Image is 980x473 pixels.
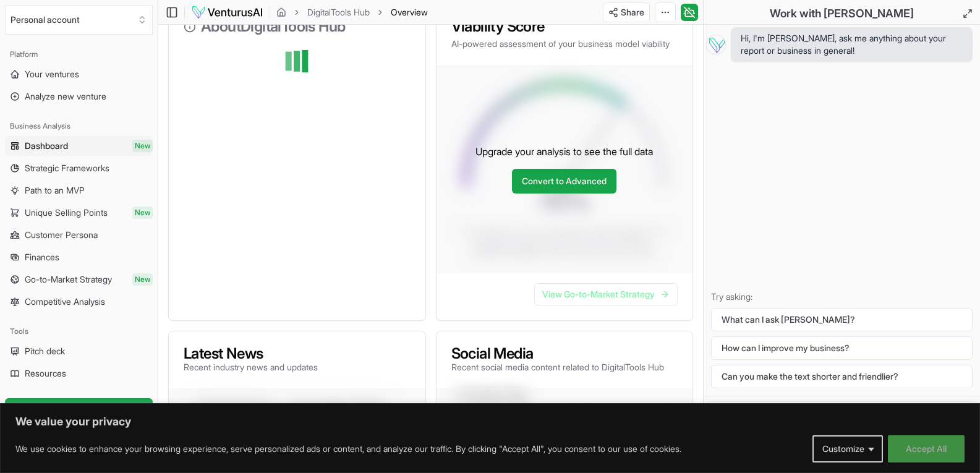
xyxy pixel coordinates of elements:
[770,5,914,22] h2: Work with [PERSON_NAME]
[741,32,963,57] span: Hi, I'm [PERSON_NAME], ask me anything about your report or business in general!
[5,116,153,136] div: Business Analysis
[5,136,153,156] a: DashboardNew
[711,308,973,331] button: What can I ask [PERSON_NAME]?
[391,6,428,19] span: Overview
[25,229,98,241] span: Customer Persona
[25,140,68,152] span: Dashboard
[706,35,726,54] img: Vera
[184,361,318,373] p: Recent industry news and updates
[15,414,965,429] p: We value your privacy
[603,2,650,22] button: Share
[5,203,153,223] a: Unique Selling PointsNew
[621,6,644,19] span: Share
[5,64,153,84] a: Your ventures
[25,367,66,380] span: Resources
[5,158,153,178] a: Strategic Frameworks
[132,273,153,286] span: New
[5,270,153,289] a: Go-to-Market StrategyNew
[25,296,105,308] span: Competitive Analysis
[475,144,653,159] p: Upgrade your analysis to see the full data
[25,90,106,103] span: Analyze new venture
[5,398,153,423] a: Upgrade to a paid plan
[5,341,153,361] a: Pitch deck
[451,38,678,50] p: AI-powered assessment of your business model viability
[25,251,59,263] span: Finances
[25,207,108,219] span: Unique Selling Points
[5,87,153,106] a: Analyze new venture
[534,283,678,305] a: View Go-to-Market Strategy
[5,5,153,35] button: Select an organization
[812,435,883,462] button: Customize
[451,361,664,373] p: Recent social media content related to DigitalTools Hub
[5,364,153,383] a: Resources
[15,441,681,456] p: We use cookies to enhance your browsing experience, serve personalized ads or content, and analyz...
[184,19,411,34] h3: About DigitalTools Hub
[307,6,370,19] a: DigitalTools Hub
[5,322,153,341] div: Tools
[711,336,973,360] button: How can I improve my business?
[711,365,973,388] button: Can you make the text shorter and friendlier?
[25,68,79,80] span: Your ventures
[888,435,965,462] button: Accept All
[132,207,153,219] span: New
[184,346,318,361] h3: Latest News
[25,345,65,357] span: Pitch deck
[711,291,973,303] p: Try asking:
[25,184,85,197] span: Path to an MVP
[451,19,678,34] h3: Viability Score
[5,292,153,312] a: Competitive Analysis
[5,181,153,200] a: Path to an MVP
[5,45,153,64] div: Platform
[5,247,153,267] a: Finances
[191,5,263,20] img: logo
[25,273,112,286] span: Go-to-Market Strategy
[5,225,153,245] a: Customer Persona
[451,346,664,361] h3: Social Media
[25,162,109,174] span: Strategic Frameworks
[276,6,428,19] nav: breadcrumb
[132,140,153,152] span: New
[512,169,616,194] a: Convert to Advanced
